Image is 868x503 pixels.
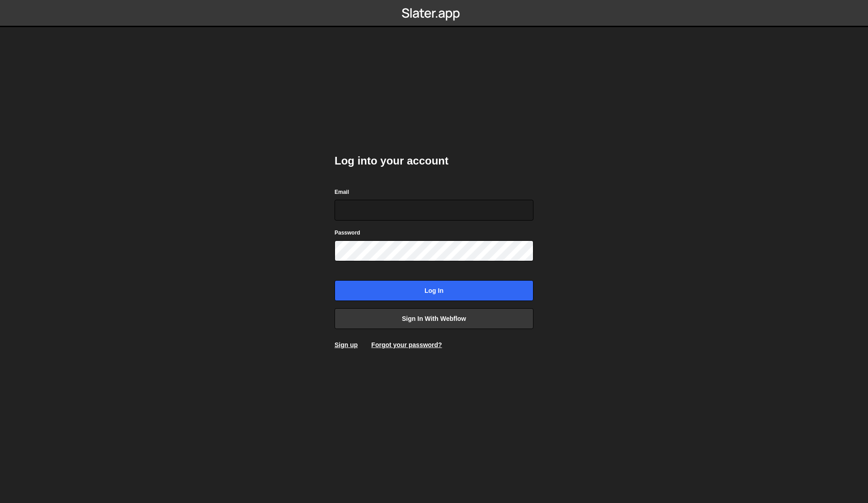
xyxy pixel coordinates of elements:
[335,228,360,237] label: Password
[335,341,358,348] a: Sign up
[335,280,533,301] input: Log in
[335,308,533,329] a: Sign in with Webflow
[371,341,442,348] a: Forgot your password?
[335,188,349,197] label: Email
[335,154,533,168] h2: Log into your account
